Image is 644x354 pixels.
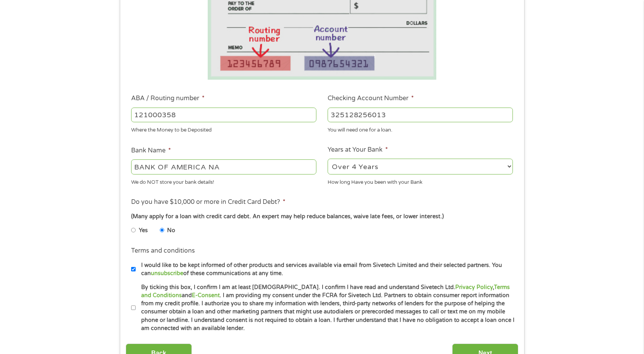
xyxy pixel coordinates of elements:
[167,226,175,235] label: No
[328,108,513,122] input: 345634636
[131,124,316,134] div: Where the Money to be Deposited
[328,176,513,186] div: How long Have you been with your Bank
[131,147,171,155] label: Bank Name
[131,94,205,103] label: ABA / Routing number
[139,226,148,235] label: Yes
[455,284,493,291] a: Privacy Policy
[328,146,388,154] label: Years at Your Bank
[131,198,285,206] label: Do you have $10,000 or more in Credit Card Debt?
[141,284,510,299] a: Terms and Conditions
[136,261,515,278] label: I would like to be kept informed of other products and services available via email from Sivetech...
[131,108,316,122] input: 263177916
[131,247,195,255] label: Terms and conditions
[151,270,183,277] a: unsubscribe
[136,283,515,333] label: By ticking this box, I confirm I am at least [DEMOGRAPHIC_DATA]. I confirm I have read and unders...
[328,94,414,103] label: Checking Account Number
[192,292,220,299] a: E-Consent
[131,176,316,186] div: We do NOT store your bank details!
[328,124,513,134] div: You will need one for a loan.
[131,212,512,221] div: (Many apply for a loan with credit card debt. An expert may help reduce balances, waive late fees...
